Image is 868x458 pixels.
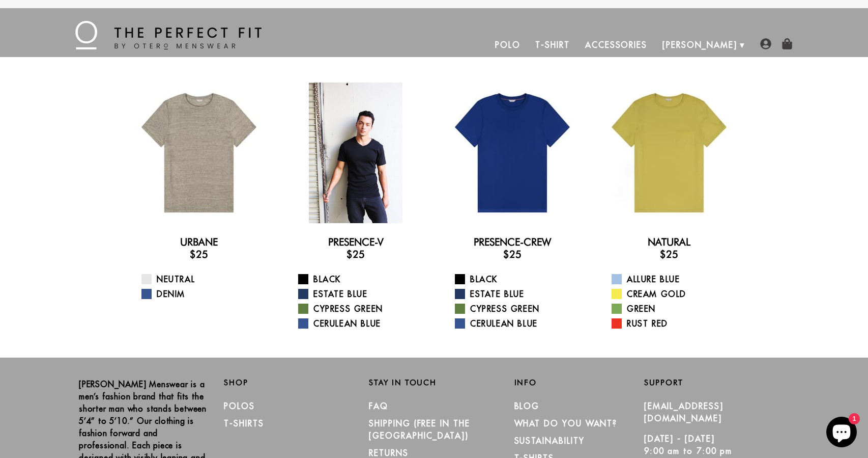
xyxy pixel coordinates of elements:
a: Presence-Crew [474,236,551,248]
a: Blog [514,401,540,411]
a: T-Shirts [224,418,264,428]
a: Cypress Green [298,303,426,315]
a: Cerulean Blue [298,317,426,330]
a: Presence-V [328,236,384,248]
a: Black [455,273,583,285]
h2: Shop [224,378,354,387]
a: RETURNS [369,448,408,458]
a: Polo [487,33,528,57]
h2: Support [644,378,789,387]
h2: Stay in Touch [369,378,499,387]
a: Cream Gold [612,288,739,300]
a: [PERSON_NAME] [655,33,745,57]
h3: $25 [285,248,426,260]
a: Accessories [577,33,655,57]
a: [EMAIL_ADDRESS][DOMAIN_NAME] [644,401,724,423]
a: Cypress Green [455,303,583,315]
a: Rust Red [612,317,739,330]
img: user-account-icon.png [760,38,771,49]
a: Estate Blue [298,288,426,300]
a: Natural [648,236,690,248]
a: Allure Blue [612,273,739,285]
h3: $25 [442,248,583,260]
a: Cerulean Blue [455,317,583,330]
p: [DATE] - [DATE] 9:00 am to 7:00 pm [644,433,774,457]
a: Sustainability [514,436,585,446]
h3: $25 [599,248,739,260]
inbox-online-store-chat: Shopify online store chat [823,417,860,450]
a: T-Shirt [528,33,577,57]
a: FAQ [369,401,388,411]
a: Denim [141,288,269,300]
a: What Do You Want? [514,418,618,428]
img: shopping-bag-icon.png [782,38,793,49]
h2: Info [514,378,644,387]
a: Estate Blue [455,288,583,300]
a: Black [298,273,426,285]
a: Green [612,303,739,315]
a: Polos [224,401,255,411]
h3: $25 [129,248,269,260]
a: Neutral [141,273,269,285]
a: SHIPPING (Free in the [GEOGRAPHIC_DATA]) [369,418,470,441]
a: Urbane [180,236,218,248]
img: The Perfect Fit - by Otero Menswear - Logo [75,21,262,49]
